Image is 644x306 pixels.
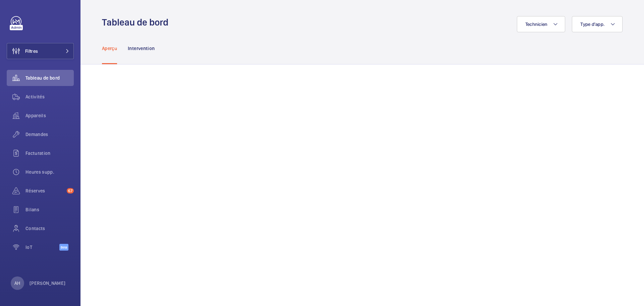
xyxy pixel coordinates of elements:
[59,244,68,251] span: Beta
[25,75,74,81] span: Tableau de bord
[67,188,74,193] span: 67
[30,280,66,287] p: [PERSON_NAME]
[25,150,74,157] span: Facturation
[102,45,117,52] p: Aperçu
[14,280,20,287] p: AH
[580,21,605,27] span: Type d'app.
[128,45,155,52] p: Intervention
[7,43,74,59] button: Filtres
[25,48,38,54] span: Filtres
[25,112,74,119] span: Appareils
[525,21,548,27] span: Technicien
[25,169,74,175] span: Heures supp.
[25,187,64,194] span: Réserves
[25,93,74,100] span: Activités
[517,16,566,32] button: Technicien
[25,206,74,213] span: Bilans
[25,131,74,138] span: Demandes
[25,244,59,251] span: IoT
[102,16,172,29] h1: Tableau de bord
[25,225,74,232] span: Contacts
[572,16,623,32] button: Type d'app.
